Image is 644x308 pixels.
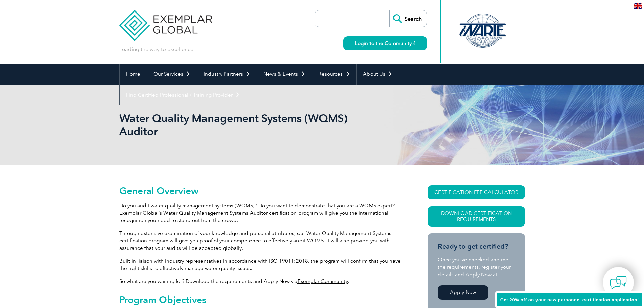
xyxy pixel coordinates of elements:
[357,64,399,85] a: About Us
[119,185,403,196] h2: General Overview
[147,64,197,85] a: Our Services
[312,64,356,85] a: Resources
[610,274,627,291] img: contact-chat.png
[120,85,246,105] a: Find Certified Professional / Training Provider
[119,202,403,224] p: Do you audit water quality management systems (WQMS)? Do you want to demonstrate that you are a W...
[428,206,525,227] a: Download Certification Requirements
[119,112,379,138] h1: Water Quality Management Systems (WQMS) Auditor
[343,36,427,50] a: Login to the Community
[119,257,403,272] p: Built in liaison with industry representatives in accordance with ISO 19011:2018, the program wil...
[634,3,642,9] img: en
[120,64,147,85] a: Home
[119,46,193,53] p: Leading the way to excellence
[297,278,348,284] a: Exemplar Community
[500,297,639,302] span: Get 20% off on your new personnel certification application!
[389,10,427,27] input: Search
[428,185,525,199] a: CERTIFICATION FEE CALCULATOR
[119,230,403,252] p: Through extensive examination of your knowledge and personal attributes, our Water Quality Manage...
[119,294,403,305] h2: Program Objectives
[257,64,312,85] a: News & Events
[438,242,515,251] h3: Ready to get certified?
[438,256,515,278] p: Once you’ve checked and met the requirements, register your details and Apply Now at
[197,64,257,85] a: Industry Partners
[438,285,488,300] a: Apply Now
[412,41,415,45] img: open_square.png
[119,278,403,285] p: So what are you waiting for? Download the requirements and Apply Now via .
